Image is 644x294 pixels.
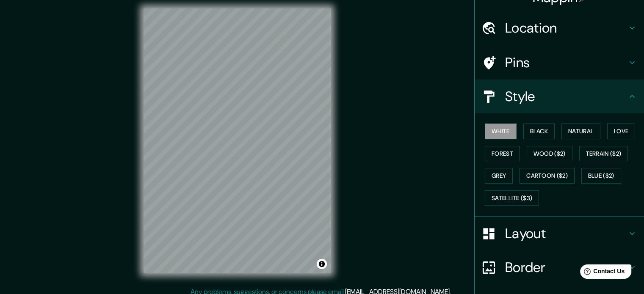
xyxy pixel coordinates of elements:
button: Natural [561,124,600,139]
button: Terrain ($2) [579,146,628,162]
button: Wood ($2) [527,146,572,162]
div: Border [475,250,644,284]
button: Grey [485,168,513,184]
canvas: Map [144,8,331,273]
button: Toggle attribution [317,259,327,269]
button: Blue ($2) [581,168,621,184]
button: Cartoon ($2) [520,168,575,184]
h4: Pins [505,54,627,71]
iframe: Help widget launcher [569,261,635,285]
h4: Style [505,88,627,105]
h4: Layout [505,225,627,242]
button: Forest [485,146,520,162]
div: Layout [475,217,644,250]
h4: Border [505,259,627,276]
h4: Location [505,19,627,36]
div: Location [475,11,644,45]
div: Style [475,80,644,113]
button: Black [523,124,555,139]
button: Love [607,124,635,139]
div: Pins [475,46,644,80]
button: Satellite ($3) [485,190,539,206]
button: White [485,124,517,139]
